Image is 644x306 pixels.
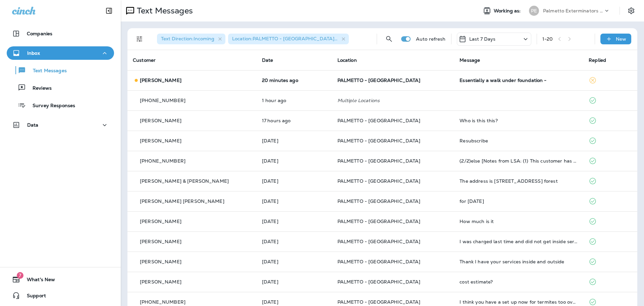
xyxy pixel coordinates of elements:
[337,57,357,63] span: Location
[140,219,181,224] p: [PERSON_NAME]
[494,8,522,14] span: Working as:
[337,218,421,224] span: PALMETTO - [GEOGRAPHIC_DATA]
[337,279,421,285] span: PALMETTO - [GEOGRAPHIC_DATA]
[262,199,327,204] p: Sep 9, 2025 02:27 PM
[625,5,637,17] button: Settings
[460,259,578,264] div: Thank I have your services inside and outside
[140,118,181,123] p: [PERSON_NAME]
[20,293,46,301] span: Support
[337,299,421,305] span: PALMETTO - [GEOGRAPHIC_DATA]
[140,78,181,83] p: [PERSON_NAME]
[26,85,52,92] p: Reviews
[460,57,480,63] span: Message
[228,34,349,44] div: Location:PALMETTO - [GEOGRAPHIC_DATA]+1
[7,27,114,40] button: Companies
[337,178,421,184] span: PALMETTO - [GEOGRAPHIC_DATA]
[337,118,421,124] span: PALMETTO - [GEOGRAPHIC_DATA]
[460,118,578,123] div: Who is this this?
[26,68,67,74] p: Text Messages
[460,239,578,244] div: I was charged last time and did not get inside service. We are still having issues
[542,36,553,42] div: 1 - 20
[616,36,626,42] p: New
[7,273,114,286] button: 7What's New
[262,178,327,184] p: Sep 9, 2025 02:47 PM
[262,78,327,83] p: Sep 11, 2025 01:38 PM
[161,36,214,42] span: Text Direction : Incoming
[416,36,446,42] p: Auto refresh
[262,98,327,103] p: Sep 11, 2025 12:22 PM
[460,158,578,164] div: (2/2)else [Notes from LSA: (1) This customer has requested a quote (2) This customer has also mes...
[140,299,185,305] span: [PHONE_NUMBER]
[262,279,327,285] p: Sep 9, 2025 11:57 AM
[7,98,114,112] button: Survey Responses
[337,98,449,103] p: Multiple Locations
[140,178,229,184] p: [PERSON_NAME] & [PERSON_NAME]
[382,32,396,46] button: Search Messages
[262,158,327,164] p: Sep 9, 2025 03:28 PM
[460,279,578,285] div: cost estimate?
[157,34,225,44] div: Text Direction:Incoming
[20,277,55,285] span: What's New
[7,118,114,132] button: Data
[469,36,496,42] p: Last 7 Days
[140,97,185,103] span: [PHONE_NUMBER]
[460,138,578,143] div: Resubscribe
[7,46,114,60] button: Inbox
[529,6,539,16] div: PE
[262,57,273,63] span: Date
[460,199,578,204] div: for Thursday
[26,103,75,109] p: Survey Responses
[133,32,146,46] button: Filters
[262,219,327,224] p: Sep 9, 2025 01:22 PM
[460,78,578,83] div: Essentially a walk under foundation -
[262,118,327,123] p: Sep 10, 2025 08:10 PM
[589,57,606,63] span: Replied
[543,8,603,13] p: Palmetto Exterminators LLC
[100,4,118,17] button: Collapse Sidebar
[140,199,224,204] p: [PERSON_NAME] [PERSON_NAME]
[134,6,193,16] p: Text Messages
[7,81,114,95] button: Reviews
[337,198,421,204] span: PALMETTO - [GEOGRAPHIC_DATA]
[460,178,578,184] div: The address is 206 GlenEagles drive in pine forest
[140,259,181,264] p: [PERSON_NAME]
[17,272,23,279] span: 7
[337,158,421,164] span: PALMETTO - [GEOGRAPHIC_DATA]
[27,50,40,56] p: Inbox
[133,57,156,63] span: Customer
[262,138,327,143] p: Sep 10, 2025 09:49 AM
[140,138,181,143] p: [PERSON_NAME]
[337,238,421,245] span: PALMETTO - [GEOGRAPHIC_DATA]
[337,259,421,265] span: PALMETTO - [GEOGRAPHIC_DATA]
[7,289,114,302] button: Support
[460,299,578,305] div: I think you have a set up now for termites too over on 203 Deer Run right?
[140,279,181,285] p: [PERSON_NAME]
[7,63,114,77] button: Text Messages
[140,158,185,164] span: [PHONE_NUMBER]
[262,259,327,264] p: Sep 9, 2025 12:04 PM
[460,219,578,224] div: How much is it
[140,239,181,244] p: [PERSON_NAME]
[27,31,52,36] p: Companies
[27,122,39,128] p: Data
[337,77,421,83] span: PALMETTO - [GEOGRAPHIC_DATA]
[232,36,339,42] span: Location : PALMETTO - [GEOGRAPHIC_DATA] +1
[337,138,421,144] span: PALMETTO - [GEOGRAPHIC_DATA]
[262,239,327,244] p: Sep 9, 2025 12:36 PM
[262,299,327,305] p: Sep 9, 2025 11:48 AM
